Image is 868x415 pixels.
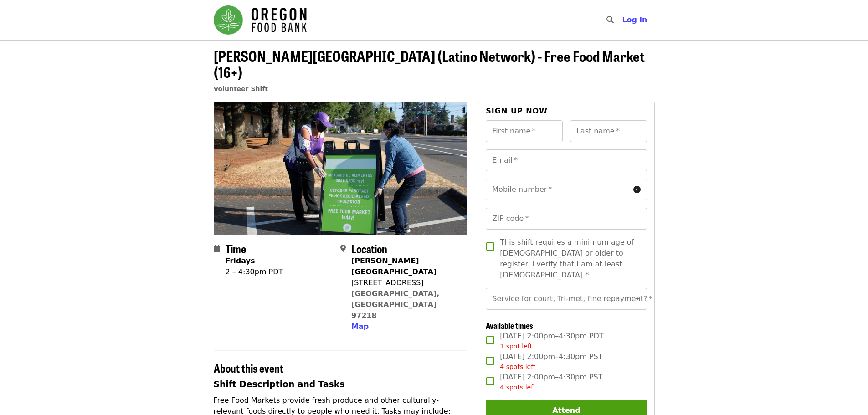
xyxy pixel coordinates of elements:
span: [DATE] 2:00pm–4:30pm PST [500,372,602,392]
input: ZIP code [486,208,647,230]
i: calendar icon [214,244,220,253]
input: First name [486,120,563,142]
i: search icon [606,15,614,24]
div: 2 – 4:30pm PDT [226,266,283,277]
input: Email [486,149,647,171]
button: Open [631,292,644,305]
span: 1 spot left [500,343,532,350]
img: Oregon Food Bank - Home [214,5,307,35]
input: Last name [570,120,647,142]
span: Sign up now [486,107,548,115]
i: circle-info icon [633,185,641,194]
span: Time [226,241,246,256]
img: Rigler Elementary School (Latino Network) - Free Food Market (16+) organized by Oregon Food Bank [214,102,467,234]
h3: Shift Description and Tasks [214,378,467,391]
span: Map [351,322,369,331]
a: [GEOGRAPHIC_DATA], [GEOGRAPHIC_DATA] 97218 [351,289,440,320]
a: Volunteer Shift [214,85,268,92]
i: map-marker-alt icon [340,244,346,253]
span: 4 spots left [500,384,535,391]
div: [STREET_ADDRESS] [351,277,460,288]
button: Log in [615,11,654,29]
span: Location [351,241,387,256]
span: About this event [214,360,283,376]
strong: [PERSON_NAME][GEOGRAPHIC_DATA] [351,256,437,276]
input: Mobile number [486,179,629,200]
span: This shift requires a minimum age of [DEMOGRAPHIC_DATA] or older to register. I verify that I am ... [500,237,639,281]
span: [PERSON_NAME][GEOGRAPHIC_DATA] (Latino Network) - Free Food Market (16+) [214,45,645,82]
input: Search [619,9,627,31]
span: [DATE] 2:00pm–4:30pm PDT [500,331,603,351]
span: [DATE] 2:00pm–4:30pm PST [500,351,602,372]
button: Map [351,321,369,332]
strong: Fridays [226,256,255,265]
span: 4 spots left [500,363,535,370]
span: Available times [486,319,533,331]
span: Log in [622,15,647,24]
